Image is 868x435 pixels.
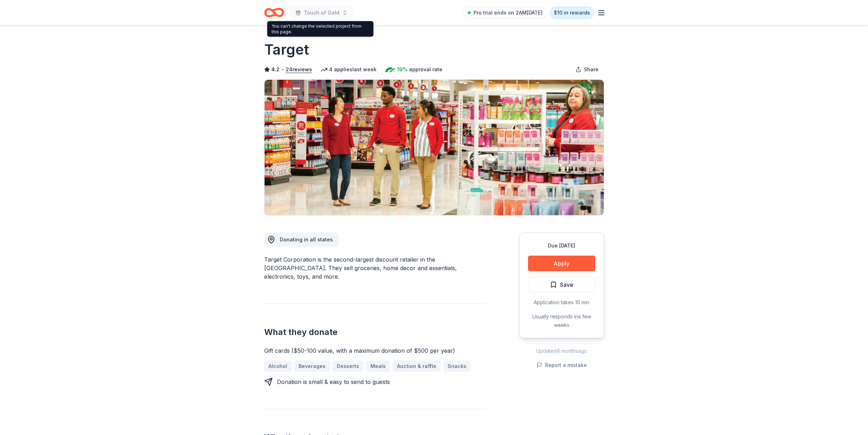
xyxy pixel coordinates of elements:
[528,241,595,250] div: Due [DATE]
[528,312,595,329] div: Usually responds in a few weeks
[397,65,408,74] span: 19%
[294,361,330,372] a: Beverages
[464,7,547,18] a: Pro trial ends on 2AM[DATE]
[528,298,595,307] div: Application takes 10 min
[264,346,485,355] div: Gift cards ($50-100 value, with a maximum donation of $500 per year)
[265,80,604,215] img: Image for Target
[393,361,441,372] a: Auction & raffle
[277,378,390,386] div: Donation is small & easy to send to guests
[366,361,390,372] a: Meals
[333,361,363,372] a: Desserts
[304,9,339,17] span: Touch of Gold
[409,65,442,74] span: approval rate
[473,9,543,17] span: Pro trial ends on 2AM[DATE]
[264,327,485,338] h2: What they donate
[320,65,376,74] div: 4 applies last week
[290,6,353,20] button: Touch of Gold
[267,21,374,37] div: You can't change the selected project from this page.
[528,277,595,292] button: Save
[280,236,333,242] span: Donating in all states
[286,65,312,74] button: 24reviews
[528,256,595,271] button: Apply
[271,65,279,74] span: 4.2
[443,361,471,372] a: Snacks
[264,40,309,60] h1: Target
[281,67,284,72] span: •
[264,255,485,281] div: Target Corporation is the second-largest discount retailer in the [GEOGRAPHIC_DATA]. They sell gr...
[537,361,587,369] button: Report a mistake
[560,280,573,289] span: Save
[264,361,291,372] a: Alcohol
[570,62,604,77] button: Share
[584,65,598,74] span: Share
[264,4,284,21] a: Home
[550,6,594,19] a: $10 in rewards
[519,347,604,355] div: Updated 4 months ago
